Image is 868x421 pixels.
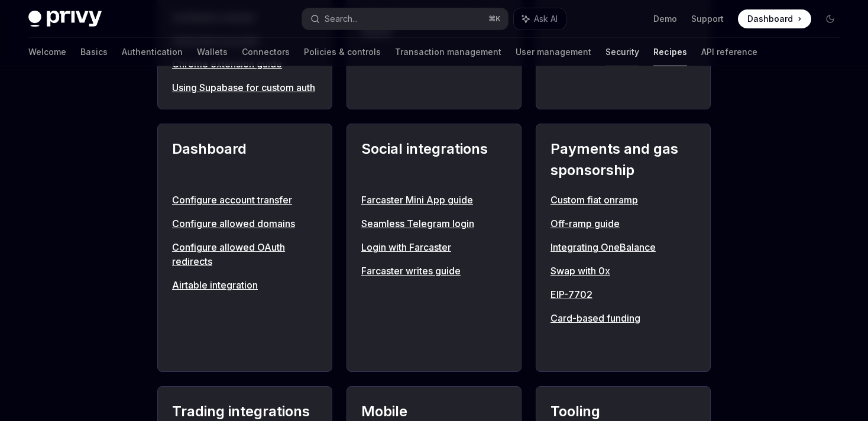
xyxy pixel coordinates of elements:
button: Ask AI [514,8,566,30]
a: Integrating OneBalance [550,240,696,254]
a: Configure account transfer [172,193,318,207]
a: Swap with 0x [550,264,696,278]
a: API reference [701,38,757,66]
button: Toggle dark mode [821,9,840,28]
a: Wallets [197,38,228,66]
div: Search... [325,12,358,26]
a: Configure allowed domains [172,216,318,231]
a: Demo [653,13,677,25]
a: Policies & controls [304,38,381,66]
a: Farcaster writes guide [361,264,507,278]
a: Airtable integration [172,278,318,292]
a: Off-ramp guide [550,216,696,231]
a: Authentication [122,38,183,66]
h2: Social integrations [361,138,507,181]
img: dark logo [28,11,102,27]
button: Search...⌘K [302,8,509,30]
h2: Dashboard [172,138,318,181]
a: Security [605,38,639,66]
a: Recipes [653,38,687,66]
a: EIP-7702 [550,287,696,302]
a: Support [691,13,724,25]
a: Dashboard [738,9,811,28]
a: Transaction management [395,38,501,66]
a: Connectors [242,38,290,66]
a: Farcaster Mini App guide [361,193,507,207]
a: Welcome [28,38,66,66]
a: User management [516,38,591,66]
a: Configure allowed OAuth redirects [172,240,318,268]
a: Using Supabase for custom auth [172,80,318,95]
a: Custom fiat onramp [550,193,696,207]
a: Login with Farcaster [361,240,507,254]
span: Ask AI [534,13,558,25]
h2: Payments and gas sponsorship [550,138,696,181]
span: ⌘ K [488,14,501,24]
a: Seamless Telegram login [361,216,507,231]
a: Basics [80,38,108,66]
span: Dashboard [747,13,793,25]
a: Card-based funding [550,311,696,325]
